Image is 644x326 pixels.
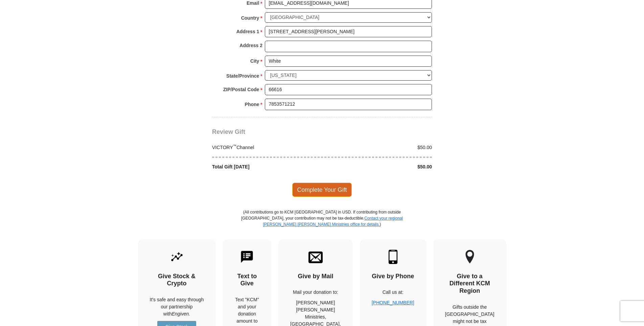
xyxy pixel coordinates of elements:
[212,128,245,135] span: Review Gift
[170,250,184,264] img: give-by-stock.svg
[226,71,259,81] strong: State/Province
[290,273,341,280] h4: Give by Mail
[223,85,259,94] strong: ZIP/Postal Code
[465,250,475,264] img: other-region
[372,300,414,305] a: [PHONE_NUMBER]
[150,273,204,287] h4: Give Stock & Crypto
[241,13,259,23] strong: Country
[322,144,436,151] div: $50.00
[209,144,322,151] div: VICTORY Channel
[245,100,259,109] strong: Phone
[239,41,262,50] strong: Address 2
[308,250,323,264] img: envelope.svg
[292,183,352,197] span: Complete Your Gift
[241,209,403,240] p: (All contributions go to KCM [GEOGRAPHIC_DATA] in USD. If contributing from outside [GEOGRAPHIC_D...
[445,273,495,295] h4: Give to a Different KCM Region
[290,289,341,296] p: Mail your donation to:
[209,163,322,170] div: Total Gift [DATE]
[172,311,190,317] i: Engiven.
[240,250,254,264] img: text-to-give.svg
[233,144,237,148] sup: ™
[372,273,414,280] h4: Give by Phone
[263,216,403,227] a: Contact your regional [PERSON_NAME] [PERSON_NAME] Ministries office for details.
[236,27,259,36] strong: Address 1
[386,250,400,264] img: mobile.svg
[250,56,259,66] strong: City
[235,273,260,287] h4: Text to Give
[150,296,204,318] p: It's safe and easy through our partnership with
[372,289,414,296] p: Call us at:
[322,163,436,170] div: $50.00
